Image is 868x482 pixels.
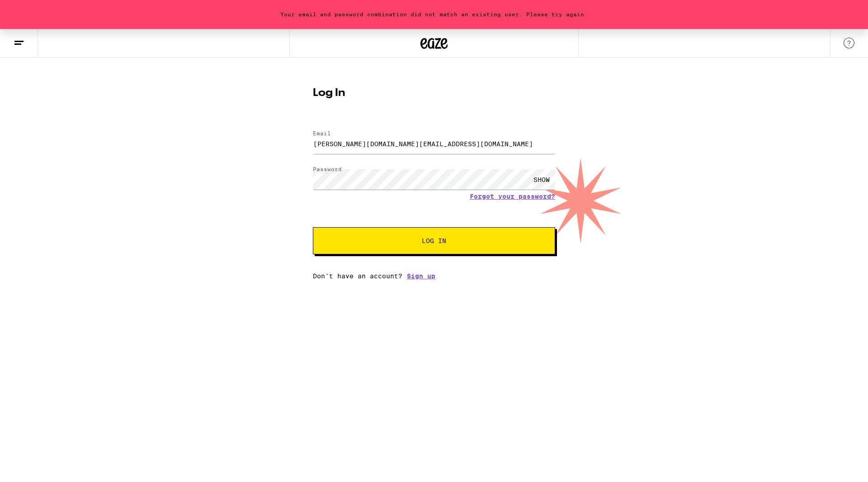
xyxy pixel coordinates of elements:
a: Forgot your password? [470,193,555,200]
div: Don't have an account? [313,272,555,280]
div: SHOW [528,169,555,190]
span: Help [20,6,39,14]
label: Password [313,166,342,172]
span: Log In [422,238,446,244]
a: Sign up [407,272,435,280]
label: Email [313,130,331,136]
h1: Log In [313,88,555,99]
input: Email [313,134,555,154]
button: Log In [313,227,555,254]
